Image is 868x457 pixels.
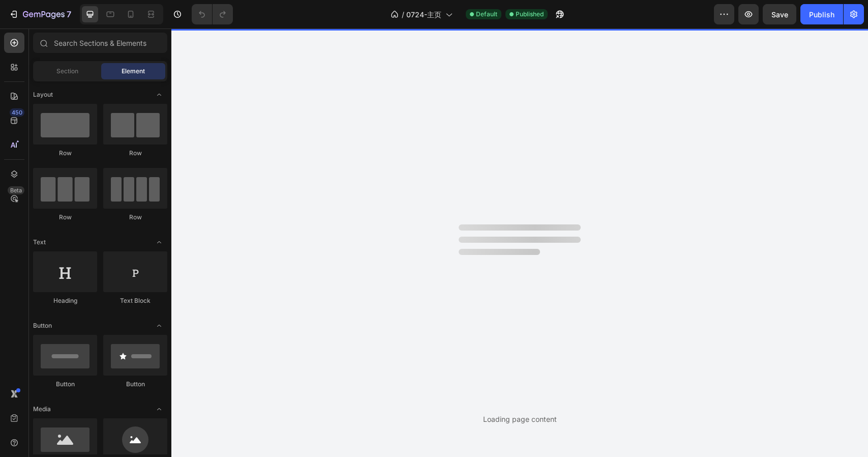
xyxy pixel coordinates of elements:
span: Element [122,67,145,76]
div: Undo/Redo [192,4,233,24]
span: Published [516,10,544,19]
span: Toggle open [151,318,167,334]
div: Row [103,149,167,158]
div: Row [33,149,97,158]
button: Save [763,4,796,24]
button: Publish [800,4,843,24]
span: Save [771,10,788,19]
span: Button [33,321,52,330]
span: Default [476,10,497,19]
span: Toggle open [151,234,167,250]
div: Row [33,213,97,222]
span: Media [33,405,51,414]
p: 7 [67,8,71,20]
span: Toggle open [151,87,167,103]
div: Loading page content [483,414,557,424]
div: Text Block [103,296,167,305]
span: Layout [33,90,53,99]
span: / [402,9,404,20]
div: Button [103,380,167,389]
div: Publish [809,9,834,20]
span: Toggle open [151,401,167,417]
button: 7 [4,4,76,24]
input: Search Sections & Elements [33,33,167,53]
span: Text [33,238,46,247]
div: 450 [10,108,24,117]
div: Button [33,380,97,389]
div: Row [103,213,167,222]
span: Section [56,67,78,76]
span: 0724-主页 [406,9,441,20]
div: Heading [33,296,97,305]
div: Beta [8,186,24,194]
